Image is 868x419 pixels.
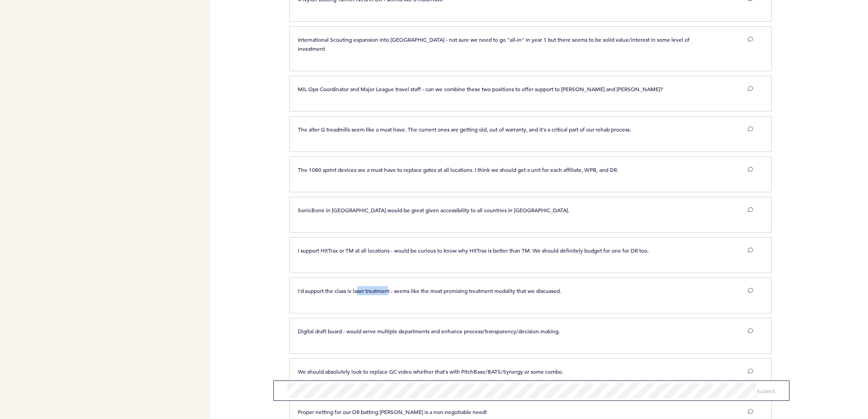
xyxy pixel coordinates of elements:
span: I support HitTrax or TM at all locations - would be curious to know why HitTrax is better than TM... [298,247,649,254]
span: Proper netting for our DR batting [PERSON_NAME] is a non-negotiable need! [298,408,487,415]
span: The 1080 sprint devices are a must have to replace gates at all locations. I think we should get ... [298,166,618,173]
span: Digital draft board - would serve multiple departments and enhance process/transparency/decision-... [298,327,560,335]
span: I'd support the class iv laser treatment - seems like the most promising treatment modality that ... [298,287,561,294]
button: Submit [757,386,775,395]
span: We should absolutely look to replace GC video whether that's with PitchBase/BATS/Synergy or some ... [298,368,563,375]
span: The alter G treadmills seem like a must have. The current ones are getting old, out of warranty, ... [298,126,631,133]
span: MiL Ops Coordinator and Major League travel staff - can we combine these two positions to offer s... [298,85,663,93]
span: International Scouting expansion into [GEOGRAPHIC_DATA] - not sure we need to go "all-in" in year... [298,36,691,52]
span: SonicBone in [GEOGRAPHIC_DATA] would be great given accessibility to all countries in [GEOGRAPHIC... [298,206,569,214]
span: Submit [757,387,775,395]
